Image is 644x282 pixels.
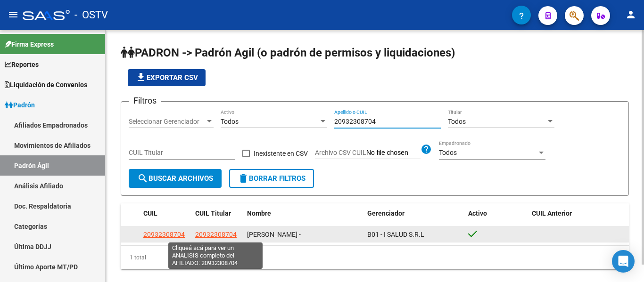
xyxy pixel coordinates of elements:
[247,231,301,238] span: [PERSON_NAME] -
[143,209,157,217] span: CUIL
[195,231,237,238] span: 20932308704
[5,39,54,49] span: Firma Express
[363,203,465,224] datatable-header-cell: Gerenciador
[238,173,249,184] mat-icon: delete
[137,174,213,183] span: Buscar Archivos
[143,231,185,238] span: 20932308704
[367,231,424,238] span: B01 - I SALUD S.R.L
[191,203,243,224] datatable-header-cell: CUIL Titular
[421,144,432,155] mat-icon: help
[128,69,206,86] button: Exportar CSV
[74,5,108,25] span: - OSTV
[135,73,198,82] span: Exportar CSV
[247,209,271,217] span: Nombre
[5,80,87,90] span: Liquidación de Convenios
[195,209,231,217] span: CUIL Titular
[528,203,629,224] datatable-header-cell: CUIL Anterior
[366,149,421,157] input: Archivo CSV CUIL
[468,209,487,217] span: Activo
[229,169,314,188] button: Borrar Filtros
[625,9,636,20] mat-icon: person
[439,149,457,156] span: Todos
[135,72,147,83] mat-icon: file_download
[8,9,19,20] mat-icon: menu
[129,169,222,188] button: Buscar Archivos
[121,246,629,269] div: 1 total
[367,209,405,217] span: Gerenciador
[121,46,455,59] span: PADRON -> Padrón Agil (o padrón de permisos y liquidaciones)
[243,203,363,224] datatable-header-cell: Nombre
[254,148,308,159] span: Inexistente en CSV
[129,94,161,107] h3: Filtros
[612,250,635,273] div: Open Intercom Messenger
[140,203,191,224] datatable-header-cell: CUIL
[137,173,149,184] mat-icon: search
[464,203,528,224] datatable-header-cell: Activo
[532,209,572,217] span: CUIL Anterior
[5,59,39,70] span: Reportes
[5,100,35,110] span: Padrón
[315,149,366,156] span: Archivo CSV CUIL
[448,118,466,125] span: Todos
[221,118,239,125] span: Todos
[129,118,205,126] span: Seleccionar Gerenciador
[238,174,305,183] span: Borrar Filtros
